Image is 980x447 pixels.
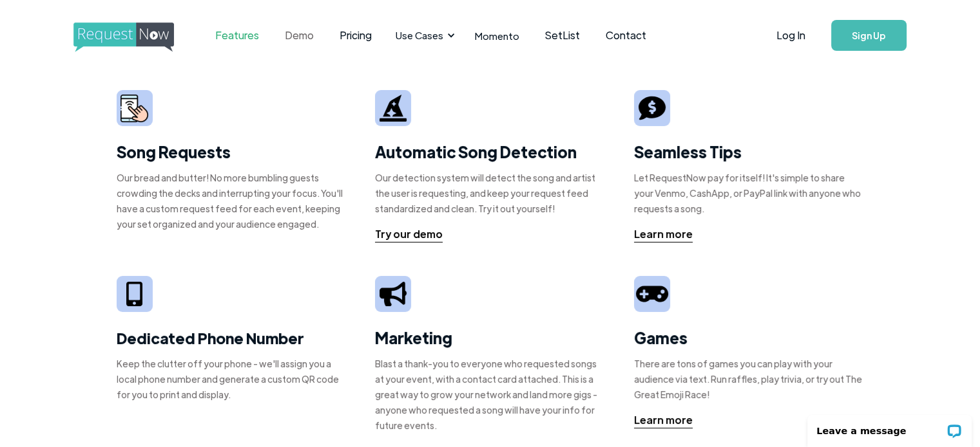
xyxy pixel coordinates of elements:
strong: Marketing [375,327,452,347]
div: Blast a thank-you to everyone who requested songs at your event, with a contact card attached. Th... [375,356,605,433]
iframe: LiveChat chat widget [799,406,980,447]
div: Keep the clutter off your phone - we'll assign you a local phone number and generate a custom QR ... [117,356,347,402]
img: smarphone [120,95,148,122]
a: Pricing [327,15,385,55]
div: Learn more [634,412,693,428]
a: Log In [764,13,818,58]
strong: Seamless Tips [634,141,742,161]
img: megaphone [380,282,407,306]
a: Momento [462,17,532,55]
div: Use Cases [388,15,459,55]
div: Our detection system will detect the song and artist the user is requesting, and keep your reques... [375,170,605,216]
div: Use Cases [396,28,443,42]
div: There are tons of games you can play with your audience via text. Run raffles, play trivia, or tr... [634,356,864,402]
a: Learn more [634,412,693,428]
div: Our bread and butter! No more bumbling guests crowding the decks and interrupting your focus. You... [117,170,347,232]
img: tip sign [639,95,666,122]
img: requestnow logo [73,23,198,52]
strong: Automatic Song Detection [375,141,577,161]
strong: Dedicated Phone Number [117,327,304,348]
a: Contact [593,15,659,55]
a: Try our demo [375,226,443,242]
img: wizard hat [380,95,407,122]
a: Features [202,15,272,55]
img: iphone [126,282,142,307]
a: SetList [532,15,593,55]
strong: Games [634,327,687,347]
a: Sign Up [831,20,907,51]
img: video game [636,281,668,307]
strong: Song Requests [117,141,231,161]
a: Demo [272,15,327,55]
a: Learn more [634,226,693,242]
div: Try our demo [375,226,443,242]
div: Learn more [634,226,693,242]
div: Let RequestNow pay for itself! It's simple to share your Venmo, CashApp, or PayPal link with anyo... [634,170,864,216]
a: home [73,23,170,48]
